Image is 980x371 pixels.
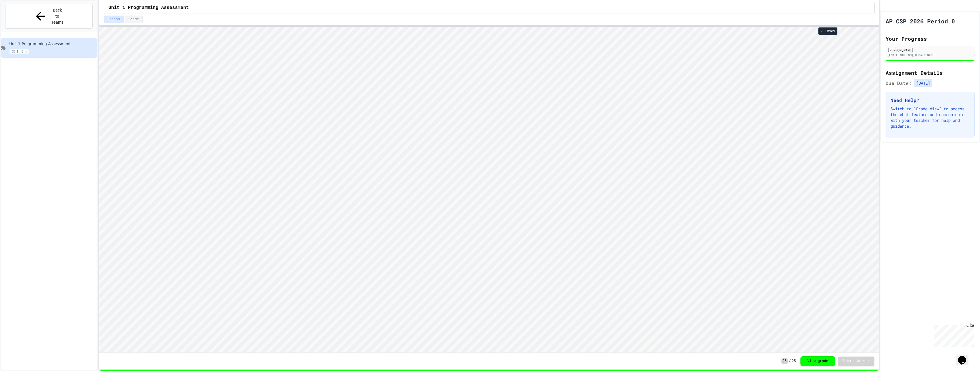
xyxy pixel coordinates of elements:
[800,356,835,366] button: View grade
[886,80,912,87] span: Due Date:
[914,79,932,87] span: [DATE]
[886,17,955,25] h1: AP CSP 2026 Period 0
[104,16,124,23] button: Lesson
[887,53,973,57] div: [EMAIL_ADDRESS][DOMAIN_NAME]
[886,35,975,43] h2: Your Progress
[956,348,974,365] iframe: chat widget
[891,106,970,129] p: Switch to "Grade View" to access the chat feature and communicate with your teacher for help and ...
[887,47,973,53] div: [PERSON_NAME]
[2,2,40,37] div: Chat with us now!Close
[99,27,879,353] iframe: Snap! Programming Environment
[51,7,64,25] span: Back to Teams
[843,359,870,363] span: Submit Answer
[781,358,788,364] span: 25
[891,97,970,104] h3: Need Help?
[792,359,796,363] span: 25
[826,29,835,33] span: Saved
[5,4,93,29] button: Back to Teams
[886,69,975,77] h2: Assignment Details
[9,42,96,46] span: Unit 1 Programming Assessment
[109,4,189,11] span: Unit 1 Programming Assessment
[125,16,143,23] button: Grade
[838,357,874,366] button: Submit Answer
[9,49,29,54] span: 1h 5m
[821,29,824,33] span: ✓
[789,359,791,363] span: /
[932,323,974,347] iframe: chat widget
